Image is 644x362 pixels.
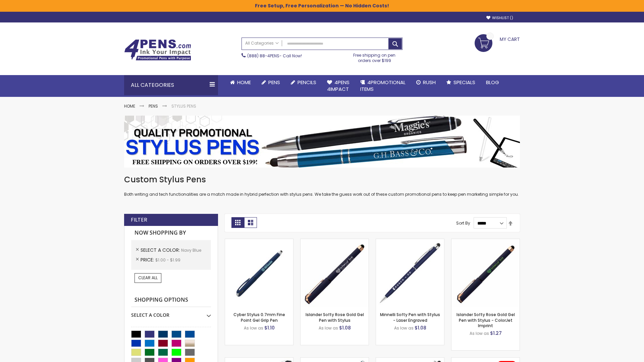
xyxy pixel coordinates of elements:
span: Select A Color [141,247,181,253]
a: Minnelli Softy Pen with Stylus - Laser Engraved-Navy Blue [376,239,444,244]
span: As low as [394,325,414,331]
div: Select A Color [131,307,211,318]
img: Minnelli Softy Pen with Stylus - Laser Engraved-Navy Blue [376,239,444,307]
span: All Categories [245,41,279,46]
span: Blog [486,79,499,86]
a: (888) 88-4PENS [247,53,279,59]
a: Clear All [135,273,161,283]
a: Pencils [285,75,322,90]
div: All Categories [124,75,218,95]
a: Specials [441,75,481,90]
a: Pens [256,75,285,90]
span: Rush [423,79,436,86]
strong: Now Shopping by [131,226,211,240]
a: Rush [411,75,441,90]
h1: Custom Stylus Pens [124,174,520,185]
span: $1.00 - $1.99 [155,257,180,263]
span: Price [141,256,155,263]
strong: Filter [131,216,147,224]
span: $1.27 [490,330,502,337]
span: As low as [470,330,489,336]
img: Stylus Pens [124,116,520,168]
span: 4Pens 4impact [327,79,350,93]
span: Pens [268,79,280,86]
strong: Shopping Options [131,293,211,307]
a: Home [124,103,135,109]
a: Islander Softy Rose Gold Gel Pen with Stylus - ColorJet Imprint [457,312,515,328]
a: Cyber Stylus 0.7mm Fine Point Gel Grip Pen-Navy Blue [225,239,293,244]
a: Home [225,75,256,90]
a: Minnelli Softy Pen with Stylus - Laser Engraved [380,312,440,323]
span: Clear All [138,275,158,281]
span: $1.08 [415,324,426,331]
a: Islander Softy Rose Gold Gel Pen with Stylus - ColorJet Imprint-Navy Blue [451,239,520,244]
a: Blog [481,75,504,90]
a: Islander Softy Rose Gold Gel Pen with Stylus [306,312,364,323]
span: As low as [244,325,263,331]
img: Islander Softy Rose Gold Gel Pen with Stylus - ColorJet Imprint-Navy Blue [451,239,520,307]
a: Wishlist [486,15,513,20]
span: Pencils [298,79,316,86]
a: 4Pens4impact [322,75,355,97]
span: Specials [453,79,475,86]
span: $1.08 [339,324,351,331]
a: 4PROMOTIONALITEMS [355,75,411,97]
img: Islander Softy Rose Gold Gel Pen with Stylus-Navy Blue [301,239,369,307]
span: As low as [319,325,338,331]
span: - Call Now! [247,53,302,59]
div: Both writing and tech functionalities are a match made in hybrid perfection with stylus pens. We ... [124,174,520,197]
span: Home [237,79,251,86]
a: Cyber Stylus 0.7mm Fine Point Gel Grip Pen [233,312,285,323]
a: All Categories [242,38,282,49]
img: 4Pens Custom Pens and Promotional Products [124,39,191,61]
span: 4PROMOTIONAL ITEMS [360,79,406,93]
label: Sort By [456,220,470,226]
a: Islander Softy Rose Gold Gel Pen with Stylus-Navy Blue [301,239,369,244]
strong: Grid [231,217,244,228]
div: Free shipping on pen orders over $199 [346,50,403,63]
span: $1.10 [264,324,275,331]
span: Navy Blue [181,247,201,253]
a: Pens [149,103,158,109]
img: Cyber Stylus 0.7mm Fine Point Gel Grip Pen-Navy Blue [225,239,293,307]
strong: Stylus Pens [171,103,196,109]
